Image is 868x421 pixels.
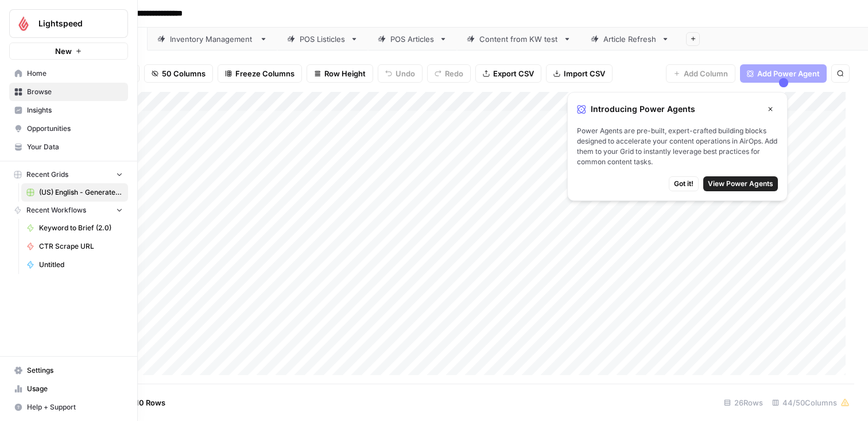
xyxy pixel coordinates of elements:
button: Got it! [669,176,699,191]
a: Opportunities [9,119,128,138]
div: Content from KW test [479,33,559,45]
a: CTR Scrape URL [21,237,128,256]
span: 50 Columns [162,68,206,79]
a: POS Listicles [277,28,368,51]
a: Untitled [21,256,128,274]
span: Import CSV [564,68,605,79]
span: Keyword to Brief (2.0) [39,223,123,233]
div: 26 Rows [719,393,768,412]
div: POS Listicles [300,33,346,45]
span: Opportunities [27,123,123,134]
span: Untitled [39,260,123,270]
div: Article Refresh [603,33,657,45]
button: Undo [378,64,423,83]
button: Recent Grids [9,166,128,183]
span: Add 10 Rows [119,397,165,408]
button: Add Power Agent [740,64,827,83]
span: Usage [27,384,123,394]
a: (US) English - Generate Articles [21,183,128,202]
a: POS Articles [368,28,457,51]
a: Insights [9,101,128,119]
button: Recent Workflows [9,202,128,219]
div: Introducing Power Agents [577,102,778,117]
img: Lightspeed Logo [13,13,34,34]
span: CTR Scrape URL [39,241,123,252]
span: Power Agents are pre-built, expert-crafted building blocks designed to accelerate your content op... [577,126,778,167]
div: POS Articles [390,33,435,45]
span: New [55,45,72,57]
button: New [9,43,128,60]
button: Import CSV [546,64,613,83]
span: Browse [27,87,123,97]
span: Undo [396,68,415,79]
span: Insights [27,105,123,115]
button: Export CSV [475,64,541,83]
a: Your Data [9,138,128,156]
div: 44/50 Columns [768,393,854,412]
a: Keyword to Brief (2.0) [21,219,128,237]
span: Home [27,68,123,79]
a: Usage [9,380,128,398]
button: View Power Agents [703,176,778,191]
span: Your Data [27,142,123,152]
a: Content from KW test [457,28,581,51]
button: Help + Support [9,398,128,416]
button: Row Height [307,64,373,83]
span: (US) English - Generate Articles [39,187,123,198]
span: Add Power Agent [757,68,820,79]
a: Article Refresh [581,28,679,51]
span: Lightspeed [38,18,108,29]
span: View Power Agents [708,179,773,189]
span: Recent Grids [26,169,68,180]
button: Freeze Columns [218,64,302,83]
a: Inventory Management [148,28,277,51]
span: Row Height [324,68,366,79]
span: Add Column [684,68,728,79]
span: Help + Support [27,402,123,412]
span: Recent Workflows [26,205,86,215]
span: Freeze Columns [235,68,294,79]
a: Browse [9,83,128,101]
button: 50 Columns [144,64,213,83]
button: Workspace: Lightspeed [9,9,128,38]
button: Redo [427,64,471,83]
a: Settings [9,361,128,380]
span: Got it! [674,179,693,189]
button: Add Column [666,64,735,83]
div: Inventory Management [170,33,255,45]
span: Settings [27,365,123,376]
span: Export CSV [493,68,534,79]
span: Redo [445,68,463,79]
a: Home [9,64,128,83]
